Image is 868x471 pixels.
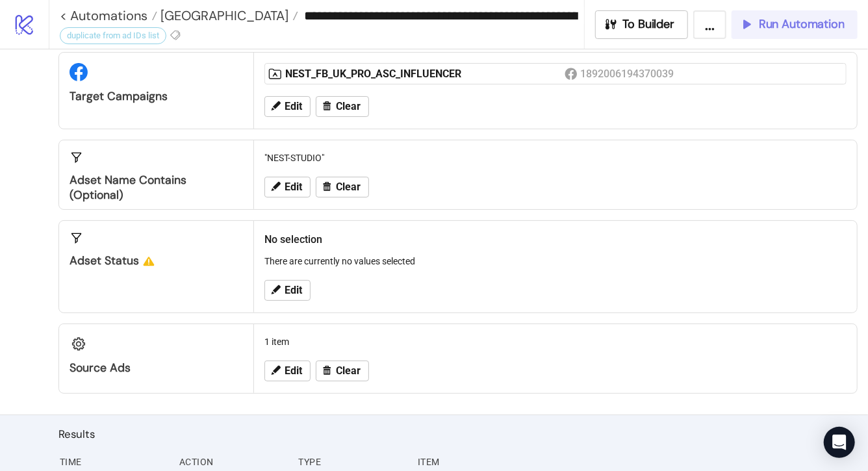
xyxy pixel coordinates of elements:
[70,253,243,268] div: Adset Status
[732,10,858,39] button: Run Automation
[285,365,302,377] span: Edit
[264,96,311,117] button: Edit
[580,66,676,82] div: 1892006194370039
[264,280,311,301] button: Edit
[824,427,855,458] div: Open Intercom Messenger
[157,9,298,22] a: [GEOGRAPHIC_DATA]
[759,17,845,32] span: Run Automation
[285,181,302,193] span: Edit
[58,426,858,442] h2: Results
[70,173,243,203] div: Adset Name contains (optional)
[316,177,369,197] button: Clear
[316,96,369,117] button: Clear
[336,101,361,112] span: Clear
[285,285,302,296] span: Edit
[264,177,311,197] button: Edit
[285,67,565,81] div: NEST_FB_UK_PRO_ASC_INFLUENCER
[264,231,847,248] h2: No selection
[70,89,243,104] div: Target Campaigns
[60,9,157,22] a: < Automations
[70,361,243,376] div: Source Ads
[259,146,852,170] div: "NEST-STUDIO"
[285,101,302,112] span: Edit
[264,361,311,381] button: Edit
[316,361,369,381] button: Clear
[623,17,675,32] span: To Builder
[693,10,726,39] button: ...
[595,10,689,39] button: To Builder
[157,7,288,24] span: [GEOGRAPHIC_DATA]
[336,181,361,193] span: Clear
[60,27,166,44] div: duplicate from ad IDs list
[336,365,361,377] span: Clear
[264,254,847,268] p: There are currently no values selected
[259,329,852,354] div: 1 item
